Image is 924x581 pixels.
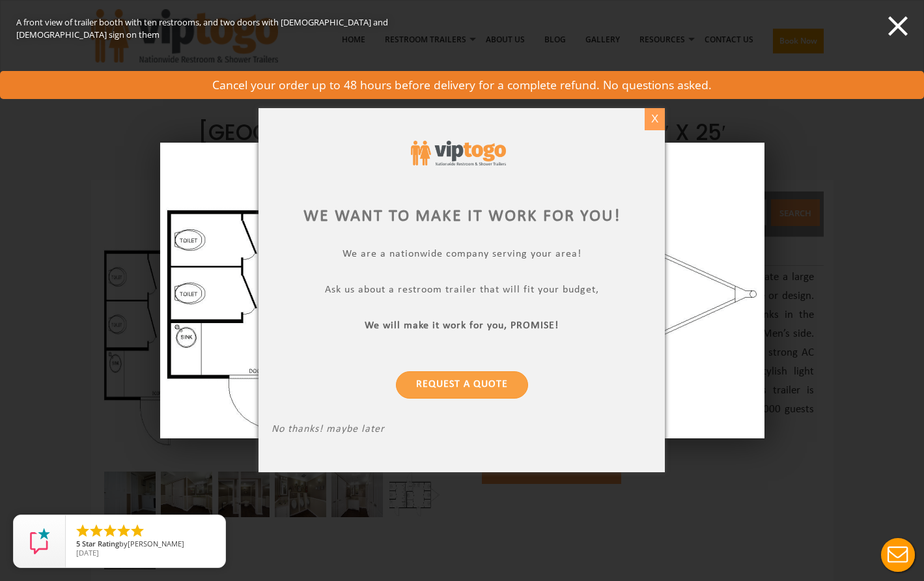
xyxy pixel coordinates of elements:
[82,539,119,548] span: Star Rating
[396,372,528,399] a: Request a Quote
[116,523,132,539] li: 
[272,249,652,264] p: We are a nationwide company serving your area!
[365,321,559,332] b: We will make it work for you, PROMISE!
[76,539,80,548] span: 5
[75,523,91,539] li: 
[272,285,652,300] p: Ask us about a restroom trailer that will fit your budget,
[645,108,665,130] div: X
[89,523,104,539] li: 
[128,539,184,548] span: [PERSON_NAME]
[272,205,652,229] div: We want to make it work for you!
[76,548,99,558] span: [DATE]
[76,540,215,549] span: by
[102,523,118,539] li: 
[411,141,506,165] img: viptogo logo
[27,528,53,554] img: Review Rating
[272,424,652,439] p: No thanks! maybe later
[872,529,924,581] button: Live Chat
[130,523,145,539] li: 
